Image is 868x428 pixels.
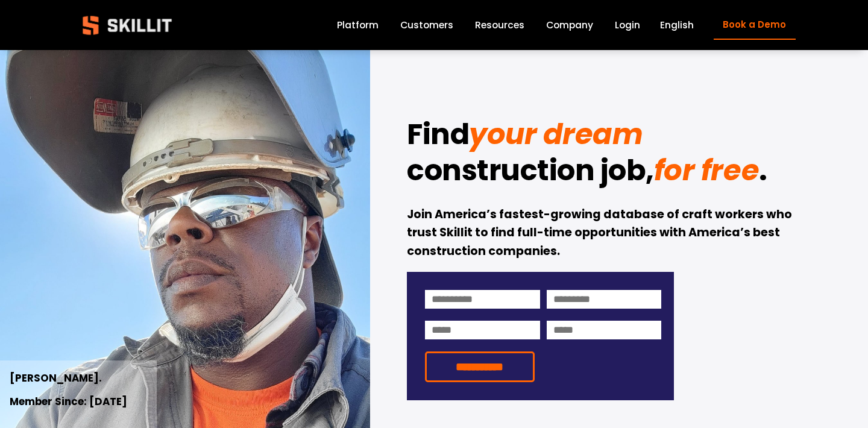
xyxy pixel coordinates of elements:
[469,114,643,154] em: your dream
[660,18,694,32] span: English
[72,7,182,43] img: Skillit
[660,17,694,33] div: language picker
[407,206,794,259] strong: Join America’s fastest-growing database of craft workers who trust Skillit to find full-time oppo...
[759,150,767,190] strong: .
[546,17,593,33] a: Company
[654,150,759,190] em: for free
[714,10,796,40] a: Book a Demo
[10,371,102,385] strong: [PERSON_NAME].
[337,17,379,33] a: Platform
[400,17,453,33] a: Customers
[407,150,654,190] strong: construction job,
[475,18,524,32] span: Resources
[475,17,524,33] a: folder dropdown
[10,394,127,409] strong: Member Since: [DATE]
[615,17,640,33] a: Login
[407,114,469,154] strong: Find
